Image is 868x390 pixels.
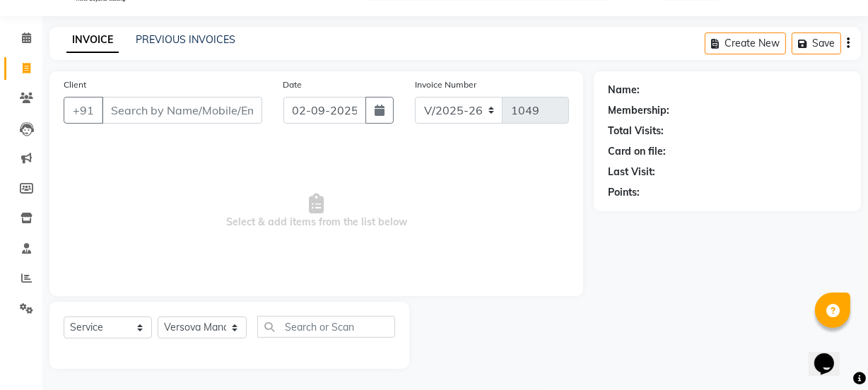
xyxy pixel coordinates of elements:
button: +91 [64,97,103,124]
a: INVOICE [66,28,119,53]
button: Create New [705,32,786,54]
label: Invoice Number [415,78,476,91]
div: Membership: [608,103,669,118]
label: Date [283,78,303,91]
span: Select & add items from the list below [64,141,569,282]
div: Name: [608,83,640,97]
input: Search or Scan [257,316,394,338]
label: Client [64,78,86,91]
iframe: chat widget [809,333,854,376]
div: Card on file: [608,144,666,159]
button: Save [792,32,841,54]
div: Last Visit: [608,165,655,179]
input: Search by Name/Mobile/Email/Code [102,97,262,124]
div: Total Visits: [608,124,664,138]
div: Points: [608,185,640,200]
a: PREVIOUS INVOICES [136,33,235,46]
